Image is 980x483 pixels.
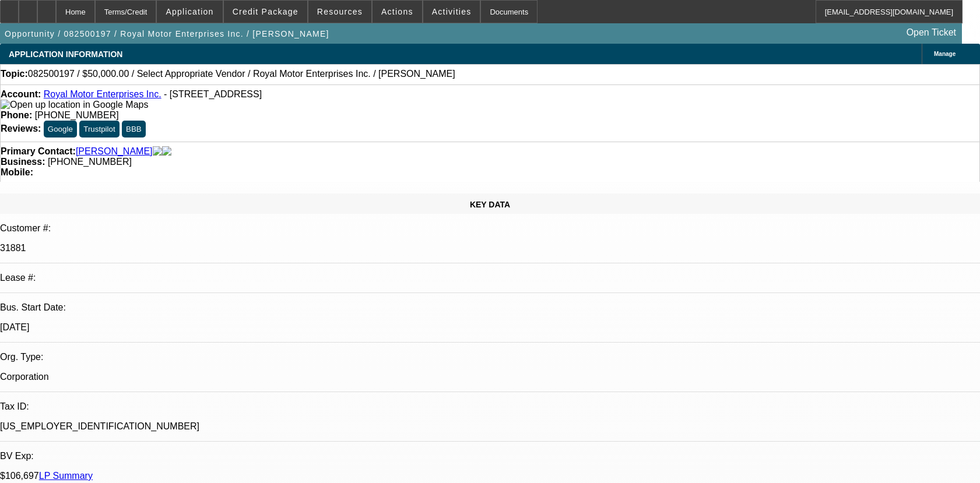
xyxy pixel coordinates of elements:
span: Credit Package [233,7,298,16]
img: Open up location in Google Maps [1,100,148,110]
strong: Mobile: [1,167,33,177]
span: Application [166,7,213,16]
a: Royal Motor Enterprises Inc. [44,89,161,99]
strong: Topic: [1,69,28,79]
button: Actions [373,1,422,23]
a: View Google Maps [1,100,148,110]
strong: Reviews: [1,124,41,133]
strong: Business: [1,157,45,167]
img: linkedin-icon.png [162,146,171,157]
span: KEY DATA [470,200,510,209]
button: Google [44,121,77,138]
img: facebook-icon.png [153,146,162,157]
button: Credit Package [224,1,307,23]
span: Opportunity / 082500197 / Royal Motor Enterprises Inc. / [PERSON_NAME] [5,29,329,38]
span: Manage [934,51,956,57]
button: Resources [308,1,371,23]
span: Resources [317,7,363,16]
button: Activities [423,1,480,23]
strong: Account: [1,89,41,99]
span: [PHONE_NUMBER] [48,157,132,167]
a: Open Ticket [902,23,961,43]
span: [PHONE_NUMBER] [35,110,119,120]
button: BBB [122,121,146,138]
button: Application [157,1,222,23]
button: Trustpilot [79,121,119,138]
span: Activities [432,7,472,16]
span: Actions [381,7,413,16]
strong: Primary Contact: [1,146,76,157]
strong: Phone: [1,110,32,120]
a: [PERSON_NAME] [76,146,153,157]
span: APPLICATION INFORMATION [9,50,122,59]
span: - [STREET_ADDRESS] [164,89,262,99]
span: 082500197 / $50,000.00 / Select Appropriate Vendor / Royal Motor Enterprises Inc. / [PERSON_NAME] [28,69,455,79]
a: LP Summary [39,471,93,481]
